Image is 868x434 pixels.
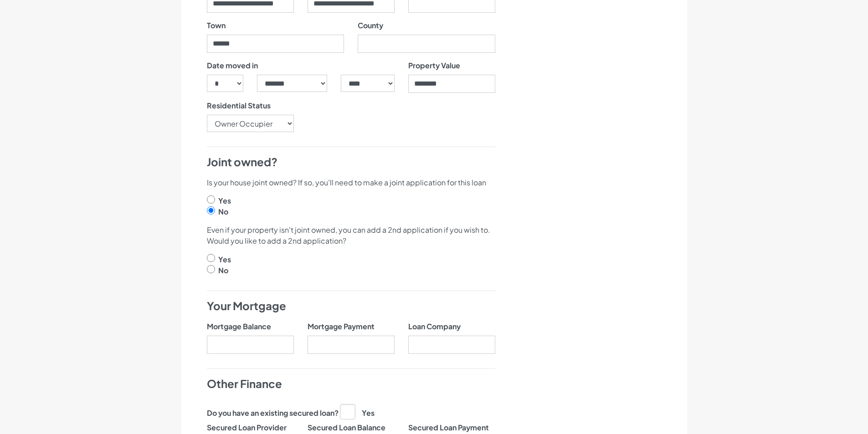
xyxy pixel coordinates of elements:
label: Mortgage Payment [308,321,375,332]
p: Even if your property isn't joint owned, you can add a 2nd application if you wish to. Would you ... [207,225,495,246]
h4: Other Finance [207,376,495,392]
label: No [218,265,228,276]
h4: Joint owned? [207,154,495,170]
label: Yes [218,195,231,206]
label: Mortgage Balance [207,321,271,332]
label: Town [207,20,226,31]
label: Secured Loan Balance [308,422,385,433]
label: Secured Loan Provider [207,422,287,433]
label: County [358,20,383,31]
label: Yes [340,404,375,419]
label: Property Value [408,60,460,71]
p: Is your house joint owned? If so, you'll need to make a joint application for this loan [207,177,495,188]
h4: Your Mortgage [207,298,495,314]
label: Date moved in [207,60,258,71]
label: Loan Company [408,321,461,332]
label: Secured Loan Payment [408,422,489,433]
label: Do you have an existing secured loan? [207,408,339,419]
label: Residential Status [207,100,271,111]
label: No [218,206,228,217]
label: Yes [218,254,231,265]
